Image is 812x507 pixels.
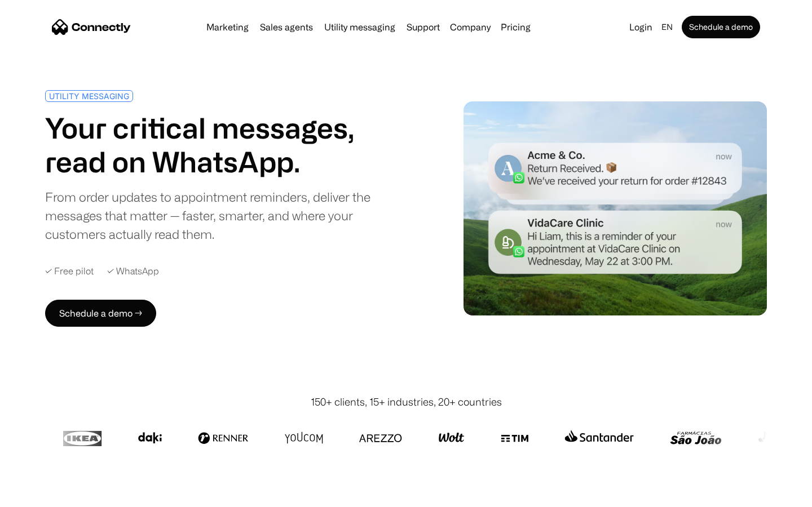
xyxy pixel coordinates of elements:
a: Schedule a demo → [45,300,156,327]
div: Company [450,19,491,35]
a: Support [402,23,444,32]
div: 150+ clients, 15+ industries, 20+ countries [311,394,502,410]
h1: Your critical messages, read on WhatsApp. [45,111,401,179]
aside: Language selected: English [11,486,68,503]
div: From order updates to appointment reminders, deliver the messages that matter — faster, smarter, ... [45,188,401,243]
a: Pricing [496,23,535,32]
a: Utility messaging [320,23,400,32]
div: ✓ Free pilot [45,266,94,277]
a: Login [625,19,657,35]
a: Schedule a demo [682,16,760,38]
div: UTILITY MESSAGING [49,92,129,100]
a: Marketing [202,23,253,32]
ul: Language list [23,487,68,503]
div: ✓ WhatsApp [107,266,159,277]
a: Sales agents [255,23,317,32]
div: en [661,19,673,35]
